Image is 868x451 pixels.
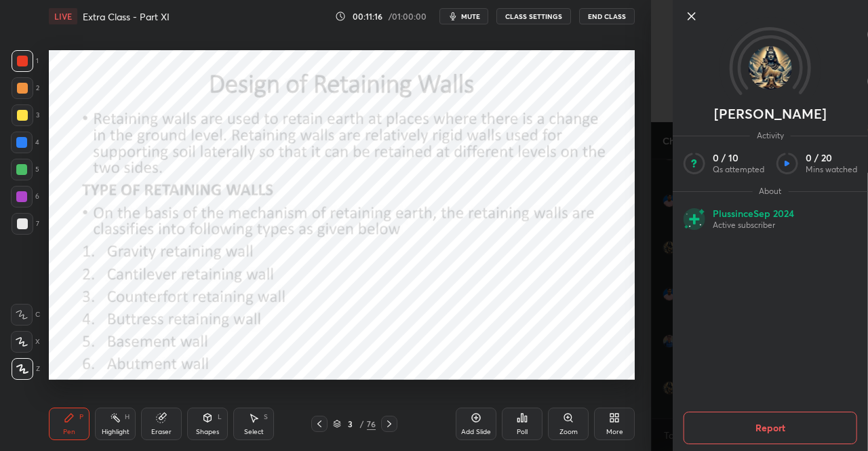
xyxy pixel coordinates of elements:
[750,130,791,141] span: Activity
[12,358,40,380] div: Z
[714,109,827,119] p: [PERSON_NAME]
[196,429,219,435] div: Shapes
[559,429,578,435] div: Zoom
[11,159,39,180] div: 5
[244,429,264,435] div: Select
[461,429,491,435] div: Add Slide
[579,8,635,24] button: End Class
[218,414,222,420] div: L
[806,164,857,175] p: Mins watched
[713,208,794,220] p: Plus since Sep 2024
[496,8,571,24] button: CLASS SETTINGS
[12,77,39,99] div: 2
[83,10,170,23] h4: Extra Class - Part XI
[517,429,528,435] div: Poll
[439,8,488,24] button: mute
[749,46,792,90] img: e7f46748b9de4f88abe8c057346c3ca3.jpg
[63,429,75,435] div: Pen
[713,152,764,164] p: 0 / 10
[264,414,268,420] div: S
[12,104,39,126] div: 3
[102,429,130,435] div: Highlight
[151,429,172,435] div: Eraser
[125,414,130,420] div: H
[684,412,857,444] button: Report
[752,186,788,197] span: About
[367,418,376,430] div: 76
[461,12,480,21] span: mute
[11,304,40,326] div: C
[713,220,794,231] p: Active subscriber
[360,420,364,428] div: /
[12,50,39,72] div: 1
[49,8,77,24] div: LIVE
[344,420,357,428] div: 3
[806,152,857,164] p: 0 / 20
[12,213,39,235] div: 7
[11,132,39,153] div: 4
[606,429,623,435] div: More
[11,331,40,353] div: X
[11,186,39,208] div: 6
[79,414,83,420] div: P
[713,164,764,175] p: Qs attempted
